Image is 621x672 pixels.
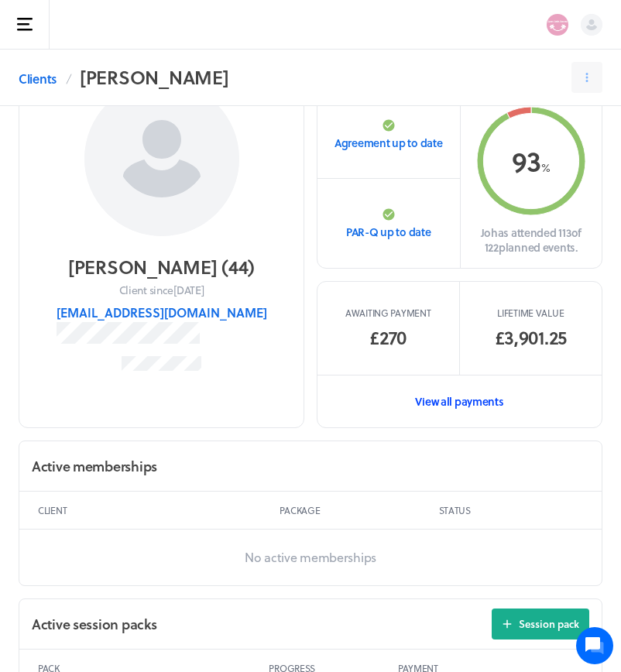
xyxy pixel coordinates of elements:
[80,62,228,93] h2: [PERSON_NAME]
[38,504,273,516] p: Client
[492,609,589,639] button: Session pack
[317,179,460,268] a: PAR-Q up to date
[280,504,432,516] p: Package
[119,283,204,298] p: Client since [DATE]
[439,504,583,516] p: Status
[317,375,602,428] a: View all payments
[45,266,276,297] input: Search articles
[335,135,442,151] p: Agreement up to date
[495,325,567,350] p: £3,901.25
[369,325,407,350] span: £270
[519,617,579,631] span: Session pack
[68,255,255,279] h2: [PERSON_NAME]
[541,159,551,176] span: %
[345,307,431,319] span: Awaiting payment
[19,62,228,93] nav: Breadcrumb
[100,190,186,202] span: New conversation
[221,253,255,280] span: ( 44 )
[32,457,157,476] h2: Active memberships
[57,303,267,322] button: [EMAIL_ADDRESS][DOMAIN_NAME]
[21,241,289,259] p: Find an answer quickly
[540,8,575,42] button: PT Perdi - Sweat Smile Succeed
[23,103,286,153] h2: We're here to help. Ask us anything!
[346,225,431,240] p: PAR-Q up to date
[547,14,568,36] img: PT Perdi - Sweat Smile Succeed
[19,70,57,88] a: Clients
[576,627,613,664] iframe: gist-messenger-bubble-iframe
[512,140,541,181] span: 93
[473,225,590,255] p: Jo has attended 113 of 122 planned events.
[19,530,602,585] p: No active memberships
[317,91,460,180] a: Agreement up to date
[24,180,286,211] button: New conversation
[23,75,286,100] h1: Hi [PERSON_NAME]
[497,307,564,319] p: Lifetime value
[32,615,156,634] h2: Active session packs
